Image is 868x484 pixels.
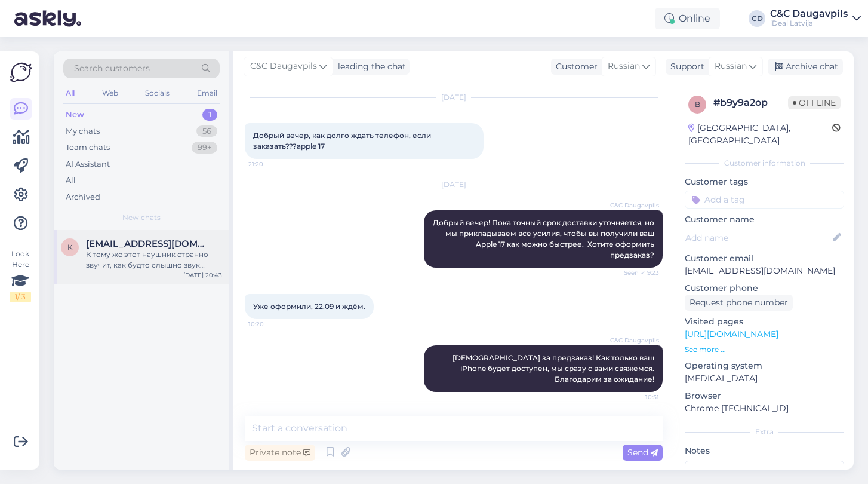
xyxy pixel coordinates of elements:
[253,302,365,311] span: Уже оформили, 22.09 и ждём.
[770,19,848,28] div: iDeal Latvija
[551,60,598,73] div: Customer
[248,160,293,169] span: 21:20
[86,249,222,271] div: К тому же этот наушник странно звучит, как будто слышно звук прилипания и отлипания при легком на...
[685,329,778,339] a: [URL][DOMAIN_NAME]
[245,179,663,190] div: [DATE]
[685,295,793,311] div: Request phone number
[685,344,844,355] p: See more ...
[685,390,844,402] p: Browser
[253,131,433,151] span: Добрый вечер, как долго ждать телефон, если заказать???apple 17
[66,174,76,186] div: All
[245,445,315,461] div: Private note
[608,60,640,73] span: Russian
[614,268,659,277] span: Seen ✓ 9:23
[685,372,844,385] p: [MEDICAL_DATA]
[192,142,217,154] div: 99+
[10,292,31,302] div: 1 / 3
[610,201,659,210] span: C&C Daugavpils
[695,100,700,109] span: b
[10,249,31,302] div: Look Here
[66,191,100,203] div: Archived
[67,243,73,252] span: k
[453,353,656,384] span: [DEMOGRAPHIC_DATA] за предзаказ! Как только ваш iPhone будет доступен, мы сразу с вами свяжемся. ...
[183,271,222,280] div: [DATE] 20:43
[770,9,861,28] a: C&C DaugavpilsiDeal Latvija
[66,142,110,154] div: Team chats
[63,85,77,101] div: All
[685,158,844,169] div: Customer information
[433,218,656,259] span: Добрый вечер! Пока точный срок доставки уточняется, но мы прикладываем все усилия, чтобы вы получ...
[713,96,788,110] div: # b9y9a2op
[74,62,150,75] span: Search customers
[196,125,217,137] div: 56
[685,282,844,295] p: Customer phone
[685,213,844,226] p: Customer name
[685,231,830,244] input: Add name
[333,60,406,73] div: leading the chat
[100,85,121,101] div: Web
[666,60,704,73] div: Support
[685,315,844,328] p: Visited pages
[685,360,844,372] p: Operating system
[122,212,161,223] span: New chats
[627,447,658,458] span: Send
[685,191,844,209] input: Add a tag
[749,10,765,27] div: CD
[202,109,217,121] div: 1
[688,122,832,147] div: [GEOGRAPHIC_DATA], [GEOGRAPHIC_DATA]
[10,61,32,84] img: Askly Logo
[715,60,747,73] span: Russian
[250,60,317,73] span: C&C Daugavpils
[143,85,172,101] div: Socials
[685,427,844,437] div: Extra
[685,265,844,277] p: [EMAIL_ADDRESS][DOMAIN_NAME]
[66,109,84,121] div: New
[614,393,659,402] span: 10:51
[768,59,843,75] div: Archive chat
[86,238,210,249] span: kun0ntus@gmail.com
[685,252,844,265] p: Customer email
[655,8,720,29] div: Online
[788,96,841,109] span: Offline
[685,402,844,415] p: Chrome [TECHNICAL_ID]
[685,176,844,188] p: Customer tags
[195,85,220,101] div: Email
[66,125,100,137] div: My chats
[685,445,844,457] p: Notes
[770,9,848,19] div: C&C Daugavpils
[248,320,293,329] span: 10:20
[610,336,659,345] span: C&C Daugavpils
[66,158,110,170] div: AI Assistant
[245,92,663,103] div: [DATE]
